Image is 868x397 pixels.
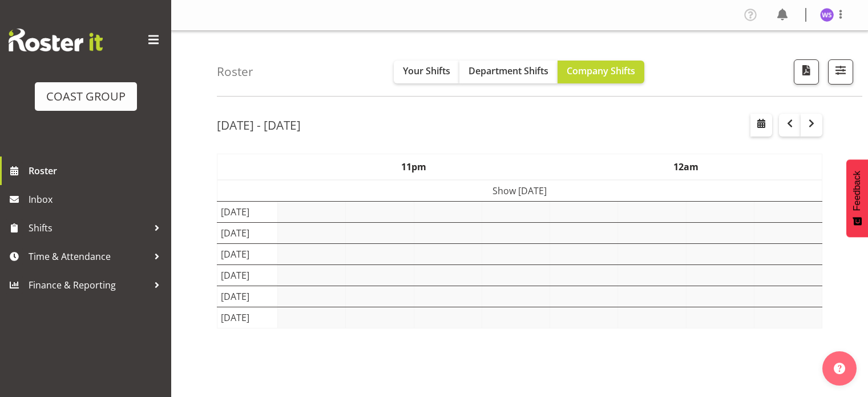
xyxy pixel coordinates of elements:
[820,8,834,22] img: william-sailisburry1146.jpg
[394,61,459,83] button: Your Shifts
[29,162,165,179] span: Roster
[834,363,845,374] img: help-xxl-2.png
[750,114,772,137] button: Select a specific date within the roster.
[29,276,148,294] span: Finance & Reporting
[29,191,165,208] span: Inbox
[828,59,853,85] button: Filter Shifts
[217,307,278,328] td: [DATE]
[852,171,862,211] span: Feedback
[217,264,278,286] td: [DATE]
[29,219,148,236] span: Shifts
[29,248,148,265] span: Time & Attendance
[794,59,819,85] button: Download a PDF of the roster according to the set date range.
[278,154,550,180] th: 11pm
[550,154,822,180] th: 12am
[558,61,644,83] button: Company Shifts
[217,222,278,243] td: [DATE]
[217,286,278,307] td: [DATE]
[217,180,822,202] td: Show [DATE]
[846,159,868,237] button: Feedback - Show survey
[217,201,278,222] td: [DATE]
[469,65,548,77] span: Department Shifts
[403,65,450,77] span: Your Shifts
[217,65,253,78] h4: Roster
[9,29,103,51] img: Rosterit website logo
[217,118,301,133] h2: [DATE] - [DATE]
[567,65,635,77] span: Company Shifts
[46,88,126,105] div: COAST GROUP
[459,61,558,83] button: Department Shifts
[217,243,278,264] td: [DATE]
